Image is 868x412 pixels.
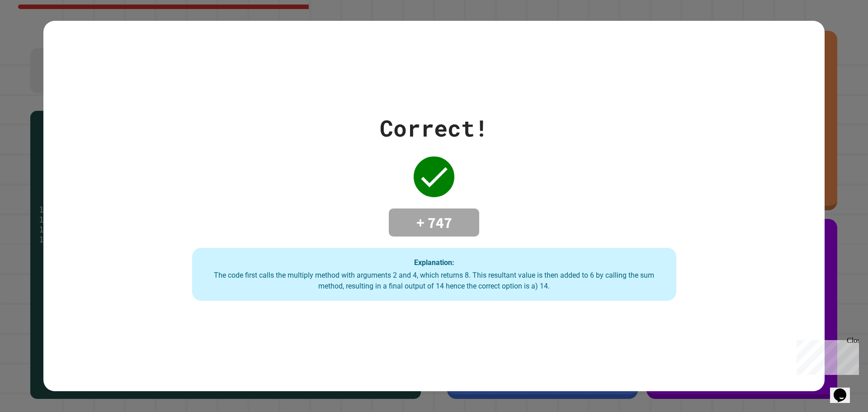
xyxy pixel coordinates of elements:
div: The code first calls the multiply method with arguments 2 and 4, which returns 8. This resultant ... [201,270,667,292]
div: Chat with us now!Close [4,4,62,57]
h4: + 747 [398,213,470,232]
iframe: chat widget [830,376,859,403]
strong: Explanation: [414,258,454,266]
iframe: chat widget [793,336,859,375]
div: Correct! [380,111,488,145]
